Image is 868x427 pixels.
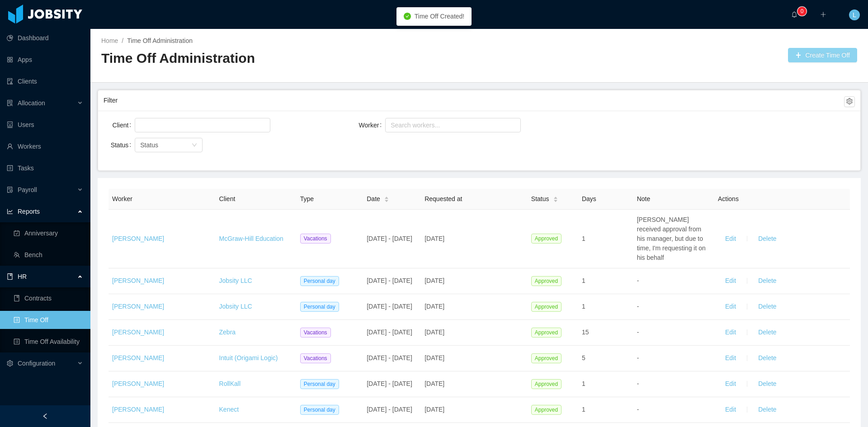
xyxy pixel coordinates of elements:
[582,303,585,310] span: 1
[219,303,252,310] a: Jobsity LLC
[18,360,55,367] span: Configuration
[219,406,239,413] a: Kenect
[582,235,585,242] span: 1
[367,380,412,387] span: [DATE] - [DATE]
[718,300,743,314] button: Edit
[384,199,389,202] i: icon: caret-down
[14,311,83,329] a: icon: profileTime Off
[637,328,639,336] span: -
[553,195,558,198] i: icon: caret-up
[751,403,783,417] button: Delete
[582,277,585,284] span: 1
[718,274,743,288] button: Edit
[112,328,164,336] a: [PERSON_NAME]
[300,379,339,389] span: Personal day
[359,122,385,129] label: Worker
[853,9,856,20] span: L
[718,403,743,417] button: Edit
[300,276,339,286] span: Personal day
[7,100,13,106] i: icon: solution
[367,235,412,242] span: [DATE] - [DATE]
[101,37,118,44] a: Home
[192,142,197,149] i: icon: down
[388,120,393,131] input: Worker
[637,195,651,202] span: Note
[300,234,331,244] span: Vacations
[531,405,561,415] span: Approved
[637,277,639,284] span: -
[18,99,45,107] span: Allocation
[751,377,783,391] button: Delete
[219,235,283,242] a: McGraw-Hill Education
[219,195,236,202] span: Client
[219,277,252,284] a: Jobsity LLC
[391,121,507,130] div: Search workers...
[7,51,83,69] a: icon: appstoreApps
[718,351,743,366] button: Edit
[531,276,561,286] span: Approved
[751,231,783,246] button: Delete
[718,195,739,202] span: Actions
[367,406,412,413] span: [DATE] - [DATE]
[300,405,339,415] span: Personal day
[531,353,561,363] span: Approved
[112,277,164,284] a: [PERSON_NAME]
[384,195,389,202] div: Sort
[637,406,639,413] span: -
[112,195,132,202] span: Worker
[751,351,783,366] button: Delete
[788,48,857,62] button: icon: plusCreate Time Off
[531,234,561,244] span: Approved
[820,11,826,18] i: icon: plus
[14,333,83,351] a: icon: profileTime Off Availability
[751,274,783,288] button: Delete
[797,7,807,16] sup: 0
[219,380,241,387] a: RollKall
[219,328,236,336] a: Zebra
[300,353,331,363] span: Vacations
[122,37,123,44] span: /
[637,354,639,361] span: -
[791,11,797,18] i: icon: bell
[404,13,411,20] i: icon: check-circle
[751,325,783,340] button: Delete
[425,235,444,242] span: [DATE]
[140,141,158,149] span: Status
[384,195,389,198] i: icon: caret-up
[104,92,844,109] div: Filter
[367,277,412,284] span: [DATE] - [DATE]
[367,354,412,361] span: [DATE] - [DATE]
[582,328,589,336] span: 15
[7,29,83,47] a: icon: pie-chartDashboard
[101,49,479,68] h2: Time Off Administration
[112,354,164,361] a: [PERSON_NAME]
[111,141,135,149] label: Status
[531,194,549,204] span: Status
[18,273,27,280] span: HR
[718,231,743,246] button: Edit
[113,122,135,129] label: Client
[367,328,412,336] span: [DATE] - [DATE]
[14,246,83,264] a: icon: teamBench
[718,325,743,340] button: Edit
[425,354,444,361] span: [DATE]
[718,377,743,391] button: Edit
[531,328,561,338] span: Approved
[582,406,585,413] span: 1
[553,195,558,202] div: Sort
[425,380,444,387] span: [DATE]
[18,186,37,193] span: Payroll
[751,300,783,314] button: Delete
[637,216,706,261] span: [PERSON_NAME] received approval from his manager, but due to time, I'm requesting it on his behalf
[7,159,83,177] a: icon: profileTasks
[112,235,164,242] a: [PERSON_NAME]
[300,328,331,338] span: Vacations
[7,116,83,134] a: icon: robotUsers
[367,303,412,310] span: [DATE] - [DATE]
[7,137,83,155] a: icon: userWorkers
[582,195,596,202] span: Days
[219,354,278,361] a: Intuit (Origami Logic)
[112,406,164,413] a: [PERSON_NAME]
[425,328,444,336] span: [DATE]
[137,120,142,131] input: Client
